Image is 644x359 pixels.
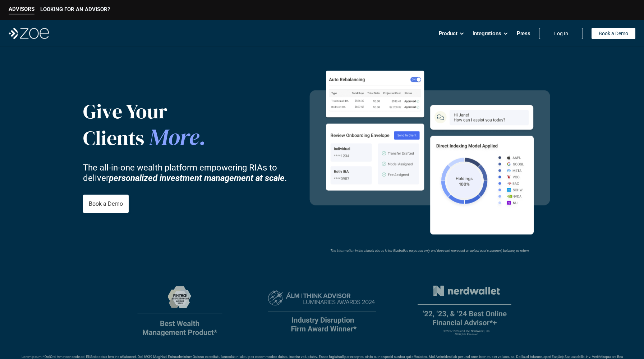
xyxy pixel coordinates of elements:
a: LOOKING FOR AN ADVISOR? [40,6,110,14]
p: Clients [83,123,249,151]
p: LOOKING FOR AN ADVISOR? [40,6,110,13]
p: Press [517,28,530,39]
p: Give Your [83,99,249,123]
p: Product [439,28,457,39]
p: ADVISORS [9,6,34,12]
span: More [149,121,199,153]
strong: personalized investment management at scale [109,173,285,183]
em: The information in the visuals above is for illustrative purposes only and does not represent an ... [330,249,530,253]
a: Book a Demo [592,28,635,39]
p: Book a Demo [89,200,123,207]
a: Press [517,26,530,41]
a: Book a Demo [83,195,129,213]
p: Book a Demo [599,31,628,37]
a: Log In [539,28,583,39]
p: Integrations [473,28,501,39]
p: Log In [554,31,568,37]
p: The all-in-one wealth platform empowering RIAs to deliver . [83,163,299,183]
span: . [199,121,206,153]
